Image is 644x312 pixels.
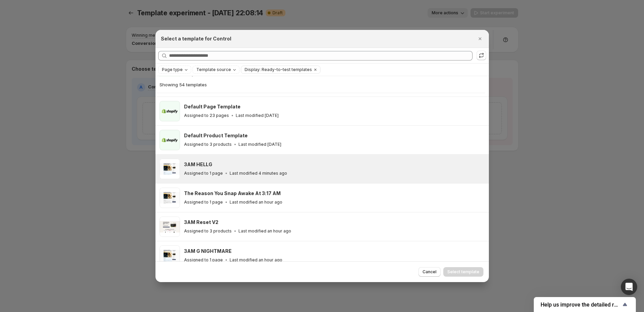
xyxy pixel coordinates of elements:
p: Assigned to 23 pages [184,113,229,118]
p: Last modified an hour ago [230,257,282,263]
p: Last modified [DATE] [236,113,279,118]
h3: Default Page Template [184,103,241,110]
button: Page type [159,66,191,73]
h3: 3AM G NIGHTMARE [184,248,232,255]
h3: 3AM Reset V2 [184,219,218,226]
h2: Select a template for Control [161,35,231,42]
p: Last modified 4 minutes ago [230,171,287,176]
span: Showing 54 templates [160,82,207,87]
button: Template source [193,66,239,73]
p: Assigned to 3 products [184,142,232,147]
button: Clear [312,66,319,73]
button: Display: Ready-to-test templates [241,66,312,73]
button: Close [475,34,485,44]
img: Default Product Template [160,130,180,150]
img: Default Page Template [160,101,180,121]
h3: 3AM HELLG [184,161,212,168]
span: Cancel [423,269,436,275]
button: Cancel [418,267,441,277]
p: Assigned to 1 page [184,257,223,263]
button: Show survey - Help us improve the detailed report for A/B campaigns [541,300,629,309]
h3: Default Product Template [184,132,248,139]
p: Assigned to 1 page [184,200,223,205]
span: Page type [162,67,183,72]
p: Last modified [DATE] [238,142,281,147]
span: Help us improve the detailed report for A/B campaigns [541,301,621,308]
p: Assigned to 1 page [184,171,223,176]
span: Template source [196,67,231,72]
p: Last modified an hour ago [230,200,282,205]
span: Display: Ready-to-test templates [245,67,312,72]
p: Assigned to 3 products [184,228,232,234]
p: Last modified an hour ago [238,228,291,234]
h3: The Reason You Snap Awake At 3:17 AM [184,190,281,197]
div: Open Intercom Messenger [621,279,637,295]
